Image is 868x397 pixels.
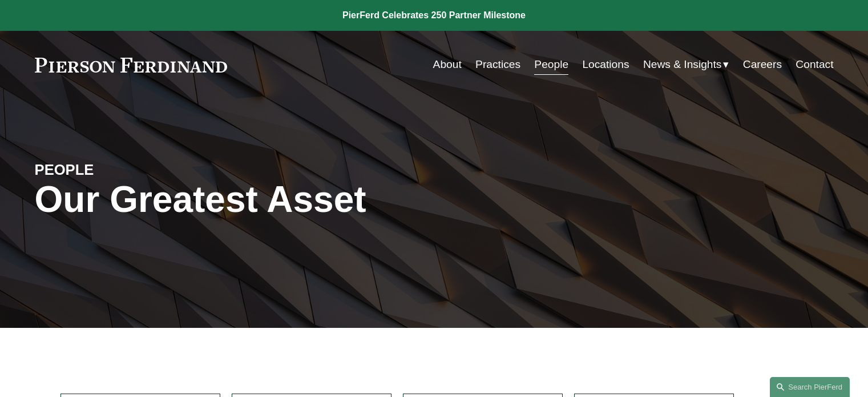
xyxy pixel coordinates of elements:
[743,54,782,75] a: Careers
[35,161,235,179] h4: PEOPLE
[582,54,629,75] a: Locations
[35,179,567,220] h1: Our Greatest Asset
[796,54,833,75] a: Contact
[643,55,722,75] span: News & Insights
[770,377,850,397] a: Search this site
[475,54,520,75] a: Practices
[534,54,568,75] a: People
[433,54,462,75] a: About
[643,54,729,75] a: folder dropdown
